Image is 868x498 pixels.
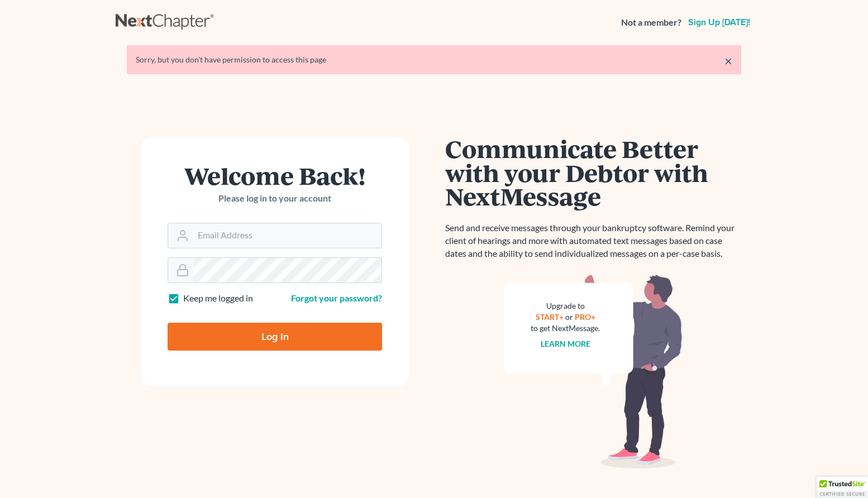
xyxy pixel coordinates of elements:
[686,18,752,27] a: Sign up [DATE]!
[168,192,382,205] p: Please log in to your account
[168,164,382,188] h1: Welcome Back!
[565,312,573,322] span: or
[445,137,741,208] h1: Communicate Better with your Debtor with NextMessage
[536,312,564,322] a: START+
[136,54,732,65] div: Sorry, but you don't have permission to access this page
[445,222,741,260] p: Send and receive messages through your bankruptcy software. Remind your client of hearings and mo...
[531,300,600,312] div: Upgrade to
[575,312,595,322] a: PRO+
[817,477,868,498] div: TrustedSite Certified
[621,16,681,29] strong: Not a member?
[193,223,381,248] input: Email Address
[504,274,683,469] img: nextmessage_bg-59042aed3d76b12b5cd301f8e5b87938c9018125f34e5fa2b7a6b67550977c72.svg
[531,323,600,334] div: to get NextMessage.
[724,54,732,68] a: ×
[541,339,590,348] a: Learn more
